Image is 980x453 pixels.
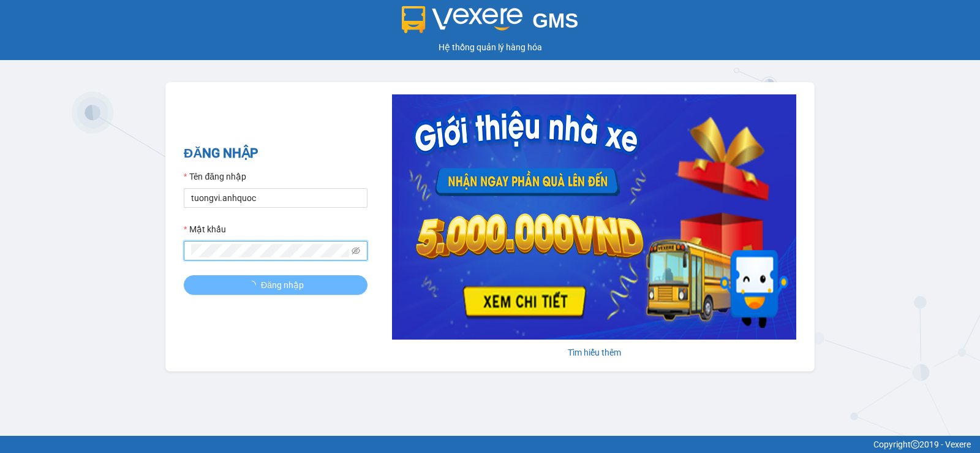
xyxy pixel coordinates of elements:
[184,275,367,295] button: Đăng nhập
[261,278,304,292] span: Đăng nhập
[402,18,579,28] a: GMS
[3,40,977,54] div: Hệ thống quản lý hàng hóa
[184,223,226,236] label: Mật khẩu
[402,6,523,33] img: logo 2
[184,143,367,164] h2: ĐĂNG NHẬP
[392,346,796,359] div: Tìm hiểu thêm
[9,438,971,451] div: Copyright 2019 - Vexere
[247,281,261,289] span: loading
[532,9,578,32] span: GMS
[911,440,919,449] span: copyright
[191,244,349,257] input: Mật khẩu
[392,94,796,340] img: banner-0
[184,188,367,208] input: Tên đăng nhập
[184,170,246,183] label: Tên đăng nhập
[352,246,360,255] span: eye-invisible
